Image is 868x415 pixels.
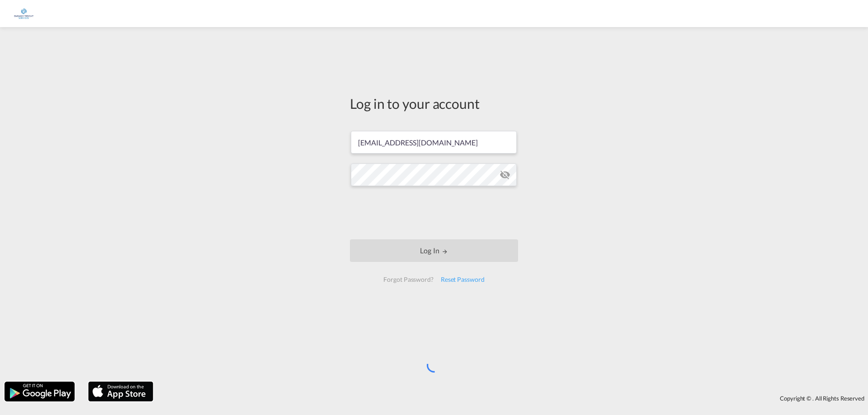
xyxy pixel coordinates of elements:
md-icon: icon-eye-off [500,169,510,180]
div: Reset Password [437,271,488,288]
img: apple.png [87,381,154,402]
div: Copyright © . All Rights Reserved [158,391,868,406]
img: 6a2c35f0b7c411ef99d84d375d6e7407.jpg [14,4,34,24]
div: Forgot Password? [380,271,437,288]
button: LOGIN [350,239,518,262]
iframe: reCAPTCHA [365,195,503,230]
img: google.png [4,381,75,402]
div: Log in to your account [350,94,518,113]
input: Enter email/phone number [351,131,517,154]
